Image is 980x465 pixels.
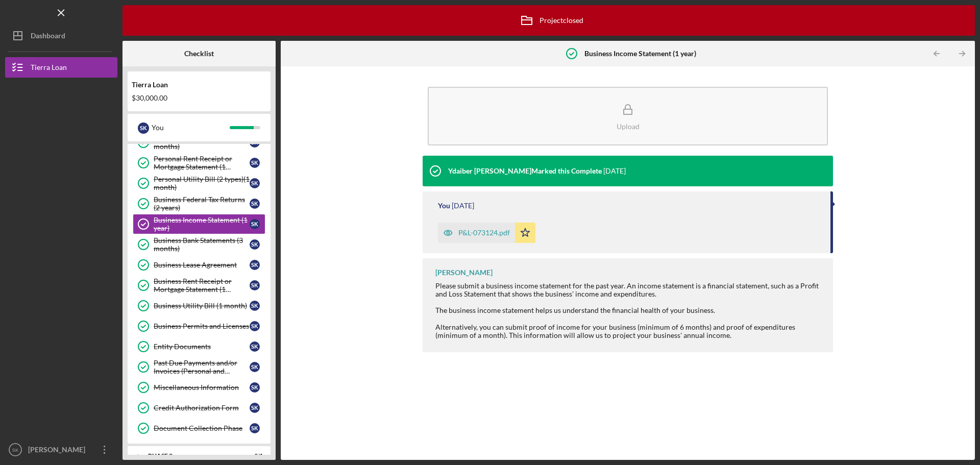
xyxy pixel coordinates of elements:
[448,167,602,175] div: Ydaiber [PERSON_NAME] Marked this Complete
[31,57,67,80] div: Tierra Loan
[133,275,265,296] a: Business Rent Receipt or Mortgage Statement (1 month)SK
[250,362,260,372] div: S K
[250,341,260,352] div: S K
[250,239,260,250] div: S K
[458,229,510,237] div: P&L-073124.pdf
[154,424,250,432] div: Document Collection Phase
[244,453,263,459] div: 0 / 1
[154,404,250,412] div: Credit Authorization Form
[132,94,266,102] div: $30,000.00
[31,26,65,48] div: Dashboard
[154,383,250,391] div: Miscellaneous Information
[133,316,265,336] a: Business Permits and LicensesSK
[5,439,117,460] button: SK[PERSON_NAME]
[250,403,260,413] div: S K
[514,8,583,33] div: Project closed
[438,202,450,210] div: You
[133,377,265,398] a: Miscellaneous InformationSK
[584,50,696,58] b: Business Income Statement (1 year)
[250,158,260,168] div: S K
[154,342,250,351] div: Entity Documents
[133,173,265,193] a: Personal Utility Bill (2 types)(1 month)SK
[438,223,535,243] button: P&L-073124.pdf
[133,214,265,234] a: Business Income Statement (1 year)SK
[250,423,260,433] div: S K
[154,216,250,232] div: Business Income Statement (1 year)
[603,167,626,175] time: 2024-11-14 20:12
[250,219,260,229] div: S K
[152,119,230,136] div: You
[250,321,260,331] div: S K
[250,178,260,188] div: S K
[133,418,265,438] a: Document Collection PhaseSK
[133,234,265,255] a: Business Bank Statements (3 months)SK
[617,123,640,130] div: Upload
[148,453,237,459] div: Phase 3
[154,236,250,253] div: Business Bank Statements (3 months)
[184,50,214,58] b: Checklist
[452,202,474,210] time: 2024-11-13 04:58
[132,81,266,89] div: Tierra Loan
[138,123,149,134] div: S K
[154,277,250,293] div: Business Rent Receipt or Mortgage Statement (1 month)
[435,282,823,339] div: Please submit a business income statement for the past year. An income statement is a financial s...
[154,302,250,310] div: Business Utility Bill (1 month)
[250,280,260,290] div: S K
[154,261,250,269] div: Business Lease Agreement
[5,57,117,78] button: Tierra Loan
[133,336,265,357] a: Entity DocumentsSK
[133,153,265,173] a: Personal Rent Receipt or Mortgage Statement (1 month)SK
[12,447,19,453] text: SK
[133,398,265,418] a: Credit Authorization FormSK
[133,193,265,214] a: Business Federal Tax Returns (2 years)SK
[26,439,92,462] div: [PERSON_NAME]
[250,301,260,311] div: S K
[154,359,250,375] div: Past Due Payments and/or Invoices (Personal and Business)
[250,260,260,270] div: S K
[250,382,260,393] div: S K
[154,175,250,191] div: Personal Utility Bill (2 types)(1 month)
[133,296,265,316] a: Business Utility Bill (1 month)SK
[5,26,117,46] button: Dashboard
[133,255,265,275] a: Business Lease AgreementSK
[428,87,828,145] button: Upload
[154,195,250,212] div: Business Federal Tax Returns (2 years)
[154,155,250,171] div: Personal Rent Receipt or Mortgage Statement (1 month)
[154,322,250,330] div: Business Permits and Licenses
[133,357,265,377] a: Past Due Payments and/or Invoices (Personal and Business)SK
[250,199,260,209] div: S K
[435,268,493,277] div: [PERSON_NAME]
